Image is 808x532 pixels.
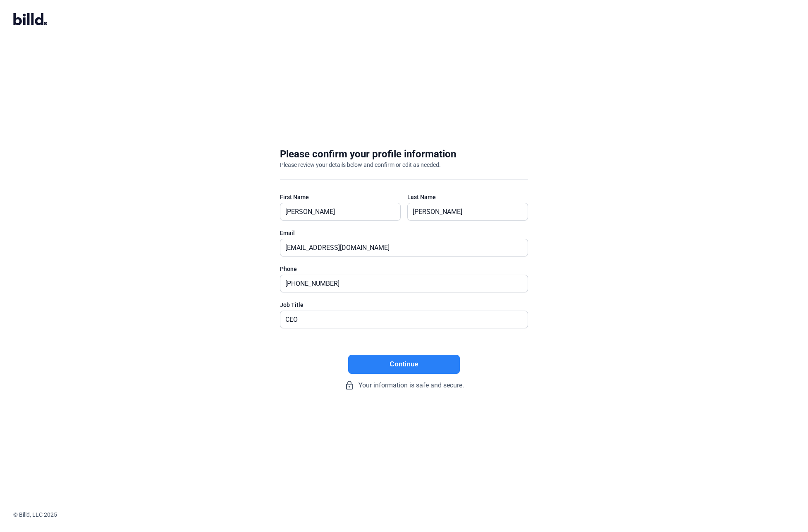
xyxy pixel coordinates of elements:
[344,380,354,390] mat-icon: lock_outline
[348,355,460,374] button: Continue
[13,511,808,519] div: © Billd, LLC 2025
[280,380,528,390] div: Your information is safe and secure.
[280,301,528,309] div: Job Title
[280,275,519,292] input: (XXX) XXX-XXXX
[407,193,528,201] div: Last Name
[280,193,401,201] div: First Name
[280,229,528,237] div: Email
[280,147,456,161] div: Please confirm your profile information
[280,161,441,169] div: Please review your details below and confirm or edit as needed.
[280,265,528,273] div: Phone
